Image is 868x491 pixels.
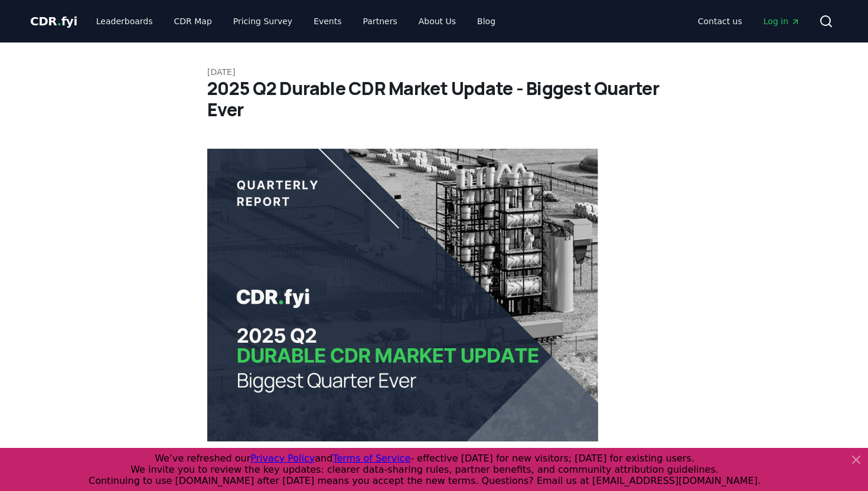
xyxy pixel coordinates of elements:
a: Partners [354,11,407,32]
img: blog post image [207,149,598,441]
p: [DATE] [207,66,661,78]
a: About Us [409,11,465,32]
nav: Main [688,11,810,32]
span: CDR fyi [30,14,77,28]
a: CDR.fyi [30,13,77,30]
a: Blog [468,11,505,32]
a: CDR Map [165,11,221,32]
a: Log in [754,11,810,32]
h1: 2025 Q2 Durable CDR Market Update - Biggest Quarter Ever [207,78,661,120]
a: Pricing Survey [224,11,302,32]
a: Contact us [688,11,752,32]
span: Log in [763,15,800,27]
span: . [57,14,61,28]
nav: Main [87,11,505,32]
a: Leaderboards [87,11,162,32]
a: Events [304,11,351,32]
